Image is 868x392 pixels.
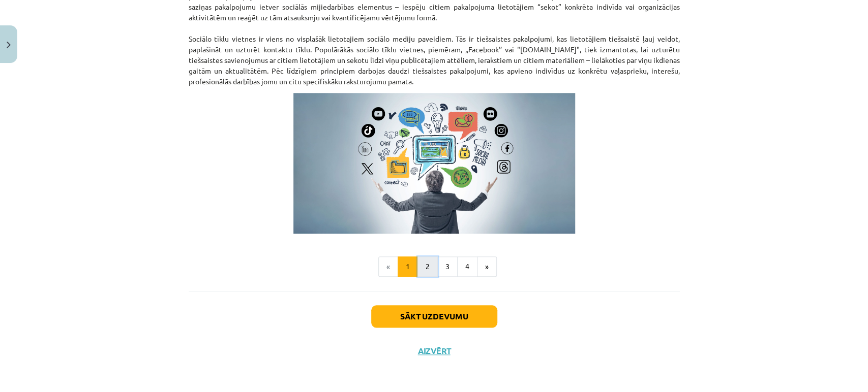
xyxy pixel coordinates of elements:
[417,256,438,277] button: 2
[437,256,458,277] button: 3
[398,256,418,277] button: 1
[477,256,497,277] button: »
[189,256,680,277] nav: Page navigation example
[457,256,477,277] button: 4
[415,346,454,356] button: Aizvērt
[371,305,497,328] button: Sākt uzdevumu
[7,42,11,48] img: icon-close-lesson-0947bae3869378f0d4975bcd49f059093ad1ed9edebbc8119c70593378902aed.svg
